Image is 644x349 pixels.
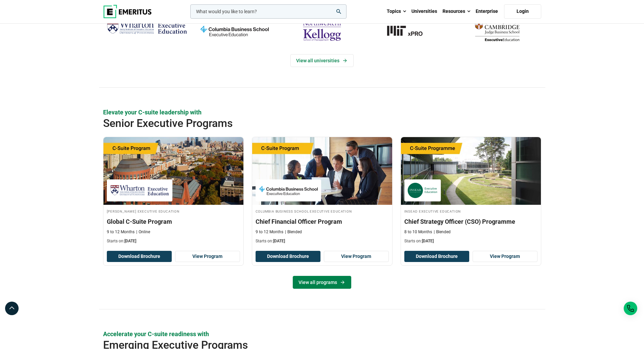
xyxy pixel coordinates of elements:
[473,251,538,262] a: View Program
[107,208,240,214] h4: [PERSON_NAME] Executive Education
[103,137,243,247] a: Leadership Course by Wharton Executive Education - September 24, 2025 Wharton Executive Education...
[273,239,285,243] span: [DATE]
[404,229,432,235] p: 8 to 10 Months
[256,229,283,235] p: 9 to 12 Months
[136,229,150,235] p: Online
[404,208,538,214] h4: INSEAD Executive Education
[103,116,497,130] h2: Senior Executive Programs
[106,18,187,38] img: Wharton Executive Education
[256,251,320,262] button: Download Brochure
[256,217,389,226] h3: Chief Financial Officer Program
[107,238,240,244] p: Starts on:
[434,229,451,235] p: Blended
[504,4,541,19] a: Login
[282,18,362,44] img: northwestern-kellogg
[124,239,136,243] span: [DATE]
[404,251,469,262] button: Download Brochure
[194,18,275,44] img: columbia-business-school
[110,183,169,198] img: Wharton Executive Education
[103,137,243,205] img: Global C-Suite Program | Online Leadership Course
[103,330,541,338] p: Accelerate your C-suite readiness with
[369,18,450,44] a: MIT-xPRO
[293,276,351,289] a: View all programs
[175,251,240,262] a: View Program
[259,183,318,198] img: Columbia Business School Executive Education
[256,238,389,244] p: Starts on:
[252,137,392,205] img: Chief Financial Officer Program | Online Finance Course
[369,18,450,44] img: MIT xPRO
[103,108,541,116] p: Elevate your C-suite leadership with
[408,183,437,198] img: INSEAD Executive Education
[404,238,538,244] p: Starts on:
[107,229,135,235] p: 9 to 12 Months
[422,239,434,243] span: [DATE]
[290,54,354,67] a: View Universities
[401,137,541,205] img: Chief Strategy Officer (CSO) Programme | Online Leadership Course
[252,137,392,247] a: Finance Course by Columbia Business School Executive Education - September 29, 2025 Columbia Busi...
[457,18,538,44] img: cambridge-judge-business-school
[285,229,302,235] p: Blended
[324,251,389,262] a: View Program
[107,217,240,226] h3: Global C-Suite Program
[190,4,347,19] input: woocommerce-product-search-field-0
[404,217,538,226] h3: Chief Strategy Officer (CSO) Programme
[256,208,389,214] h4: Columbia Business School Executive Education
[107,251,172,262] button: Download Brochure
[401,137,541,247] a: Leadership Course by INSEAD Executive Education - October 14, 2025 INSEAD Executive Education INS...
